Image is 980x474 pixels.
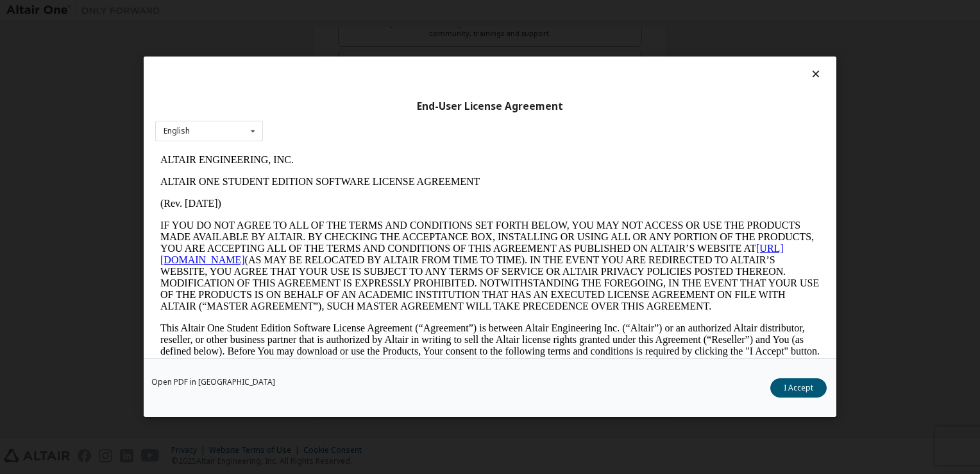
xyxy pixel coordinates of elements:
[151,379,275,387] a: Open PDF in [GEOGRAPHIC_DATA]
[155,100,825,113] div: End-User License Agreement
[5,71,664,163] p: IF YOU DO NOT AGREE TO ALL OF THE TERMS AND CONDITIONS SET FORTH BELOW, YOU MAY NOT ACCESS OR USE...
[5,27,664,39] p: ALTAIR ONE STUDENT EDITION SOFTWARE LICENSE AGREEMENT
[5,94,629,116] a: [URL][DOMAIN_NAME]
[5,5,664,17] p: ALTAIR ENGINEERING, INC.
[5,49,664,60] p: (Rev. [DATE])
[164,127,190,135] div: English
[5,173,664,220] p: This Altair One Student Edition Software License Agreement (“Agreement”) is between Altair Engine...
[770,379,827,398] button: I Accept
